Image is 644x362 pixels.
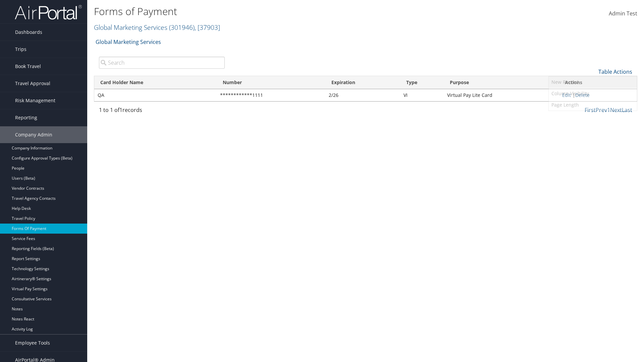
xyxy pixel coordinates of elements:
span: Dashboards [15,24,42,41]
a: New Record [549,76,637,88]
span: Book Travel [15,58,41,75]
span: Risk Management [15,92,55,109]
span: Reporting [15,109,37,126]
span: Employee Tools [15,335,50,351]
span: Company Admin [15,126,52,143]
span: Travel Approval [15,75,50,92]
span: Trips [15,41,26,58]
a: Column Visibility [549,88,637,99]
img: airportal-logo.png [15,4,82,20]
a: Page Length [549,99,637,111]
